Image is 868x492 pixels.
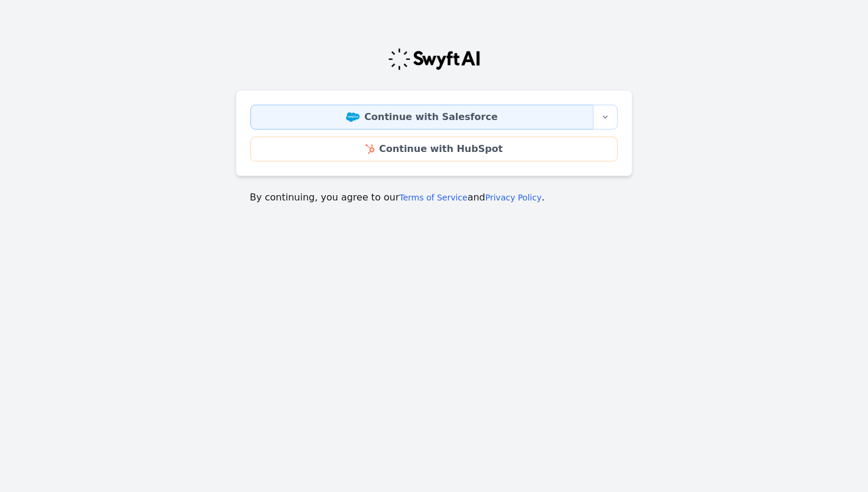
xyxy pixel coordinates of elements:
img: Salesforce [346,112,360,122]
a: Privacy Policy [485,193,541,202]
p: By continuing, you agree to our and . [250,190,618,205]
a: Continue with Salesforce [250,105,593,130]
img: Swyft Logo [387,47,481,71]
a: Continue with HubSpot [250,137,618,161]
a: Terms of Service [399,193,467,202]
img: HubSpot [366,144,374,154]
